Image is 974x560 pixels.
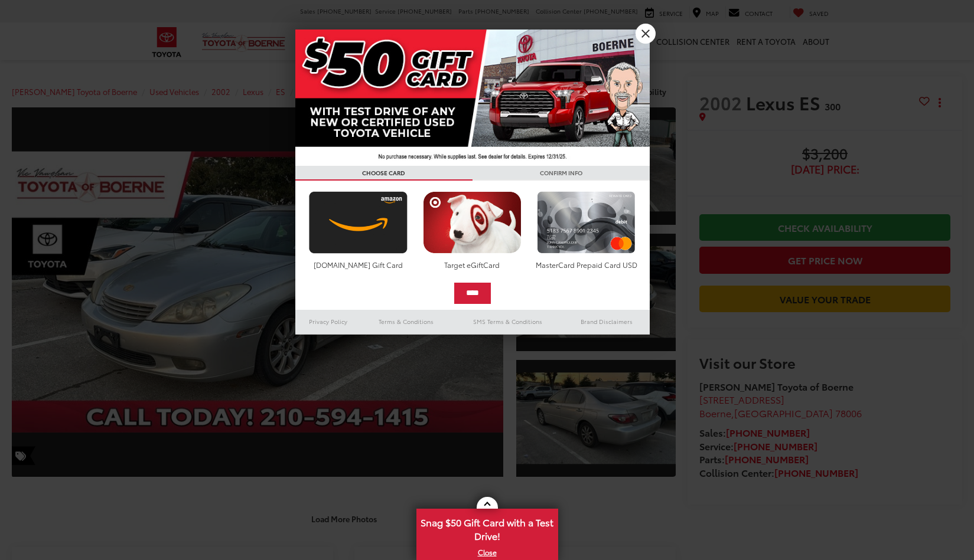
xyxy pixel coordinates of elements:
[295,315,361,329] a: Privacy Policy
[563,315,650,329] a: Brand Disclaimers
[420,191,525,254] img: targetcard.png
[295,166,473,181] h3: CHOOSE CARD
[418,510,557,546] span: Snag $50 Gift Card with a Test Drive!
[534,260,639,270] div: MasterCard Prepaid Card USD
[420,260,525,270] div: Target eGiftCard
[306,260,411,270] div: [DOMAIN_NAME] Gift Card
[295,30,650,166] img: 42635_top_851395.jpg
[473,166,650,181] h3: CONFIRM INFO
[452,315,563,329] a: SMS Terms & Conditions
[306,191,411,254] img: amazoncard.png
[534,191,639,254] img: mastercard.png
[361,315,451,329] a: Terms & Conditions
